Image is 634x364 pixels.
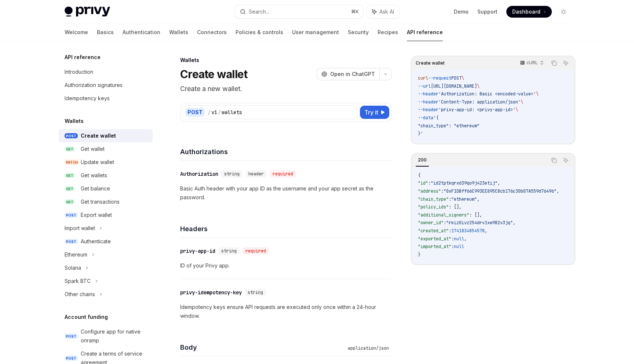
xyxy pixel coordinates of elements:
span: --request [428,75,451,81]
span: [URL][DOMAIN_NAME] [431,83,477,89]
a: Connectors [197,23,227,41]
button: Toggle dark mode [558,6,569,18]
button: Search...⌘K [235,5,363,18]
p: Idempotency keys ensure API requests are executed only once within a 24-hour window. [180,303,392,320]
div: Authorization [180,170,218,178]
p: Basic Auth header with your app ID as the username and your app secret as the password. [180,184,392,202]
img: light logo [65,7,110,17]
span: string [221,248,237,254]
div: Introduction [65,68,93,76]
span: "chain_type" [418,196,449,202]
div: required [243,247,269,255]
div: Get transactions [81,197,120,206]
div: Get balance [81,184,110,193]
div: Create wallet [81,131,116,140]
button: Ask AI [367,5,399,18]
span: \ [477,83,480,89]
span: --header [418,91,438,97]
span: string [224,171,240,177]
span: PATCH [65,160,79,165]
div: Get wallet [81,145,105,153]
button: Try it [360,106,389,119]
span: : [428,180,431,186]
div: privy-app-id [180,247,215,255]
p: cURL [526,60,538,66]
span: \ [462,75,464,81]
span: --url [418,83,431,89]
span: --header [418,107,438,113]
div: application/json [345,345,392,352]
span: Open in ChatGPT [330,70,375,78]
span: \ [521,99,523,105]
span: "id" [418,180,428,186]
span: , [557,188,559,194]
p: ID of your Privy app. [180,261,392,270]
div: POST [185,108,205,117]
span: "additional_signers" [418,212,469,218]
div: Authorization signatures [65,81,123,90]
span: "ethereum" [451,196,477,202]
span: , [464,236,467,242]
button: Ask AI [561,58,571,68]
button: Open in ChatGPT [317,68,379,80]
span: GET [65,173,75,178]
a: API reference [407,23,443,41]
span: header [248,171,264,177]
a: Security [348,23,369,41]
div: Authenticate [81,237,111,246]
h5: Account funding [65,313,108,321]
span: '{ [433,115,438,121]
a: Policies & controls [236,23,283,41]
div: Ethereum [65,250,87,259]
span: null [454,244,464,250]
span: POST [65,133,78,139]
a: Authorization signatures [59,79,153,92]
span: GET [65,146,75,152]
span: Dashboard [512,8,540,15]
div: Import wallet [65,224,95,233]
div: Other chains [65,290,95,299]
span: : [], [469,212,482,218]
span: : [451,236,454,242]
span: 1741834854578 [451,228,485,234]
div: Solana [65,263,81,272]
span: null [454,236,464,242]
span: POST [65,356,78,361]
span: "chain_type": "ethereum" [418,123,480,129]
span: { [418,172,420,178]
span: : [449,228,451,234]
h1: Create wallet [180,68,247,81]
span: } [418,252,420,258]
div: Export wallet [81,211,112,219]
a: PATCHUpdate wallet [59,156,153,169]
div: Wallets [180,57,392,64]
a: GETGet transactions [59,195,153,208]
a: Idempotency keys [59,92,153,105]
h5: Wallets [65,117,84,125]
button: Copy the contents from the code block [549,58,559,68]
span: "imported_at" [418,244,451,250]
span: : [451,244,454,250]
button: Copy the contents from the code block [549,156,559,165]
span: "rkiz0ivz254drv1xw982v3jq" [446,220,513,226]
span: : [449,196,451,202]
span: GET [65,199,75,205]
span: POST [65,239,78,244]
span: }' [418,131,423,136]
a: Dashboard [506,6,552,18]
span: 'privy-app-id: <privy-app-id>' [438,107,515,113]
div: wallets [222,109,242,116]
a: POSTExport wallet [59,208,153,222]
a: Introduction [59,65,153,79]
span: Create wallet [416,60,445,66]
h4: Headers [180,224,392,234]
h4: Authorizations [180,147,392,157]
a: Authentication [123,23,160,41]
span: : [441,188,444,194]
h5: API reference [65,53,101,62]
span: 'Authorization: Basic <encoded-value>' [438,91,536,97]
span: : [], [449,204,462,210]
a: GETGet balance [59,182,153,195]
span: "created_at" [418,228,449,234]
a: POSTConfigure app for native onramp [59,325,153,347]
